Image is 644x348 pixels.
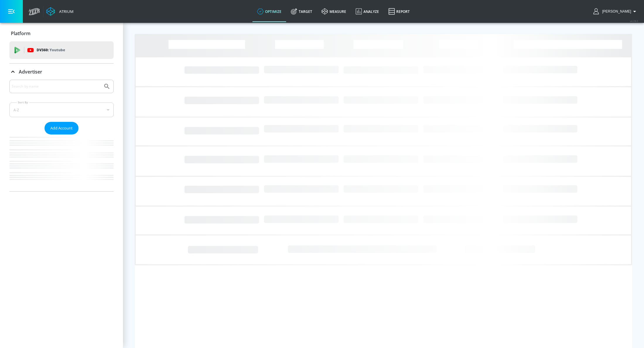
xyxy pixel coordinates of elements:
p: DV360: [37,47,65,53]
p: Platform [11,30,30,37]
div: A-Z [9,103,114,117]
p: Advertiser [19,69,42,75]
input: Search by name [12,83,100,90]
span: v 4.28.0 [630,19,638,23]
a: Report [384,1,414,22]
button: [PERSON_NAME] [593,8,638,15]
button: Add Account [45,122,78,134]
label: Sort By [17,100,29,104]
p: Youtube [49,47,65,53]
a: measure [317,1,351,22]
div: Atrium [57,9,74,14]
a: Atrium [46,7,74,16]
a: Target [286,1,317,22]
div: Platform [9,25,114,42]
a: Analyze [351,1,384,22]
div: Advertiser [9,80,114,191]
span: Add Account [50,125,73,132]
a: optimize [252,1,286,22]
nav: list of Advertiser [9,134,114,191]
span: login as: rob.greenberg@zefr.com [600,9,631,13]
div: DV360: Youtube [9,41,114,59]
div: Advertiser [9,64,114,80]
